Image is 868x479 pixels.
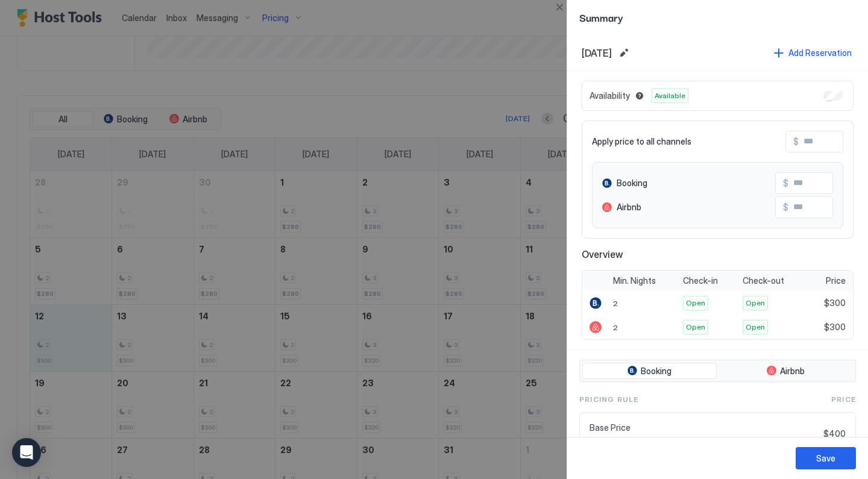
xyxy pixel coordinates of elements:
[582,363,717,380] button: Booking
[783,178,788,189] span: $
[823,428,846,439] span: $400
[686,298,705,308] span: Open
[579,10,856,25] span: Summary
[613,275,656,286] span: Min. Nights
[582,248,854,260] span: Overview
[655,90,685,101] span: Available
[582,47,612,59] span: [DATE]
[826,275,846,286] span: Price
[719,363,854,380] button: Airbnb
[617,46,631,60] button: Edit date range
[788,46,852,59] div: Add Reservation
[824,322,846,333] span: $300
[617,202,641,213] span: Airbnb
[590,90,630,101] span: Availability
[746,298,765,308] span: Open
[579,394,638,405] span: Pricing Rule
[816,452,835,465] div: Save
[613,323,618,332] span: 2
[632,89,647,103] button: Blocked dates override all pricing rules and remain unavailable until manually unblocked
[12,438,41,467] div: Open Intercom Messenger
[746,322,765,333] span: Open
[793,136,799,147] span: $
[641,366,671,377] span: Booking
[783,202,788,213] span: $
[613,299,618,308] span: 2
[592,136,691,147] span: Apply price to all channels
[590,422,819,433] span: Base Price
[743,275,784,286] span: Check-out
[683,275,718,286] span: Check-in
[831,394,856,405] span: Price
[590,436,819,445] span: $400
[772,45,854,61] button: Add Reservation
[780,366,805,377] span: Airbnb
[579,360,856,383] div: tab-group
[617,178,647,189] span: Booking
[824,298,846,308] span: $300
[686,322,705,333] span: Open
[796,447,856,469] button: Save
